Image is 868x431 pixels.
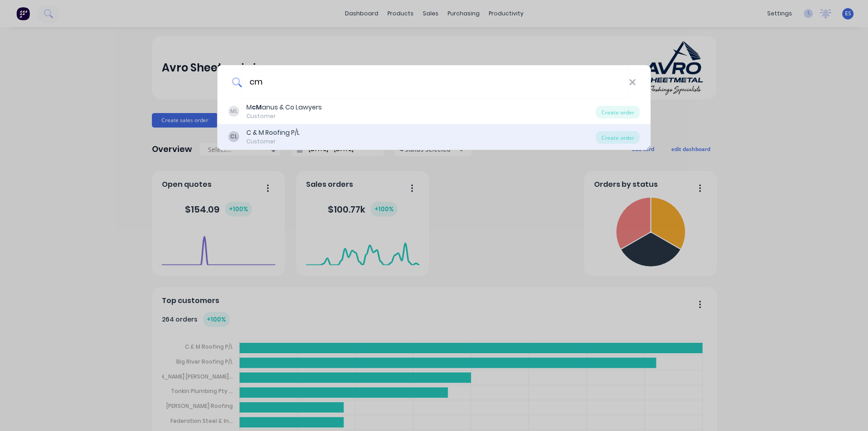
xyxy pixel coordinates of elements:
[596,131,640,144] div: Create order
[246,112,322,120] div: Customer
[246,128,300,137] div: C & M Roofing P/L
[246,103,322,112] div: M anus & Co Lawyers
[246,137,300,146] div: Customer
[596,106,640,118] div: Create order
[242,65,629,99] input: Enter a customer name to create a new order...
[228,106,239,117] div: ML
[228,131,239,142] div: CL
[252,103,262,112] b: cM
